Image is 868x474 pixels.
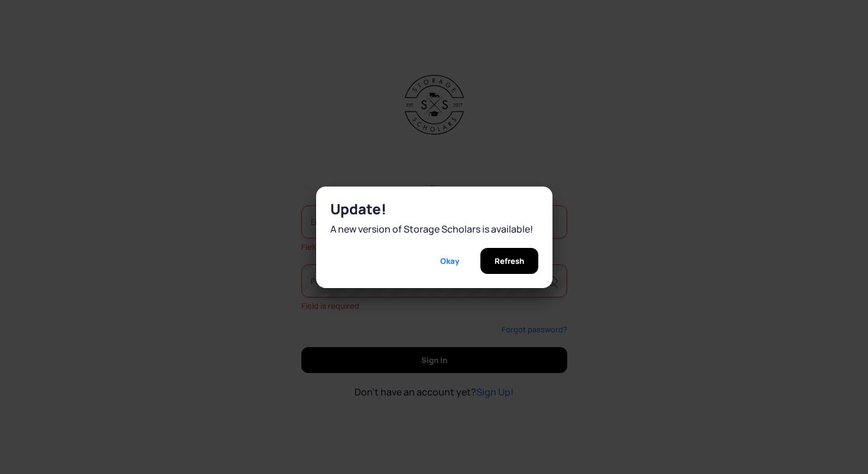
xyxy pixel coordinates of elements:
span: Okay [440,248,459,274]
button: Refresh [480,248,538,274]
div: A new version of Storage Scholars is available! [330,222,538,236]
span: Refresh [495,248,524,274]
h2: Update! [330,201,538,217]
button: Okay [426,248,473,274]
